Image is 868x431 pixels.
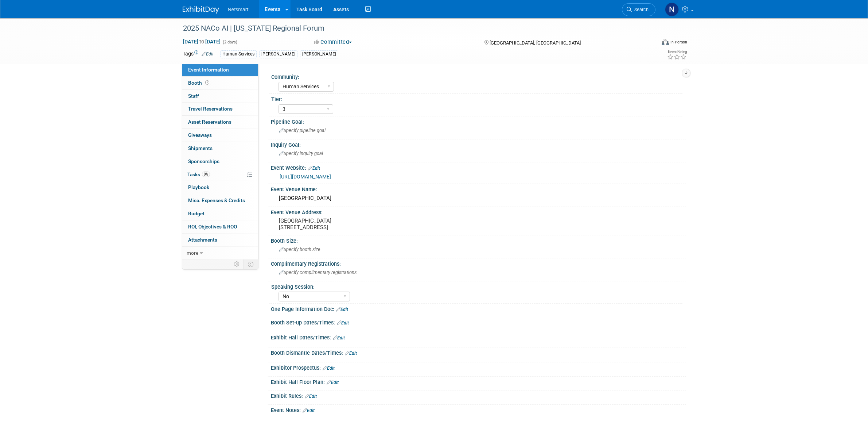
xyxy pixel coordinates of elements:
a: Playbook [182,181,258,194]
span: Tasks [187,172,210,177]
span: (2 days) [222,40,237,45]
div: Event Website: [271,162,686,172]
td: Tags [183,50,214,58]
div: Pipeline Goal: [271,116,686,126]
div: Exhibit Hall Floor Plan: [271,377,686,386]
span: Search [632,7,649,12]
a: Search [622,3,655,16]
div: 2025 NACo AI | [US_STATE] Regional Forum [180,22,645,35]
a: Travel Reservations [182,103,258,115]
a: Edit [323,366,335,371]
span: Budget [188,211,205,216]
a: Shipments [182,142,258,155]
div: Speaking Session: [271,281,682,290]
div: Tier: [271,94,682,103]
span: Specify complimentary registrations [279,270,357,275]
div: Event Format [612,38,688,49]
div: Exhibitor Prospectus: [271,362,686,372]
div: Human Services [220,50,257,58]
span: to [198,39,205,45]
a: Tasks0% [182,168,258,181]
td: Toggle Event Tabs [243,259,258,269]
div: Inquiry Goal: [271,139,686,149]
a: Booth [182,77,258,89]
a: Edit [308,166,320,171]
span: Shipments [188,145,213,151]
span: Booth not reserved yet [204,80,211,85]
a: Edit [337,320,349,326]
span: Giveaways [188,132,212,138]
a: more [182,247,258,259]
div: Complimentary Registrations: [271,258,686,268]
a: ROI, Objectives & ROO [182,220,258,233]
a: Edit [303,408,315,413]
img: ExhibitDay [183,6,219,14]
div: Booth Set-up Dates/Times: [271,317,686,327]
a: Sponsorships [182,155,258,168]
div: [PERSON_NAME] [300,50,338,58]
span: Netsmart [228,7,249,12]
span: more [187,250,198,256]
div: Exhibit Hall Dates/Times: [271,332,686,342]
div: Event Notes: [271,405,686,414]
span: Asset Reservations [188,119,231,125]
span: Specify booth size [279,247,320,252]
a: Edit [327,380,339,385]
span: Specify pipeline goal [279,128,326,133]
span: Playbook [188,184,209,190]
span: Specify inquiry goal [279,151,323,156]
a: Giveaways [182,129,258,142]
div: In-Person [670,39,687,45]
a: Attachments [182,234,258,246]
span: Sponsorships [188,158,219,164]
img: Nina Finn [665,3,679,16]
div: [PERSON_NAME] [259,50,297,58]
span: Misc. Expenses & Credits [188,197,245,203]
a: Edit [336,307,348,312]
div: Event Venue Name: [271,184,686,193]
a: Staff [182,90,258,103]
a: Edit [305,394,317,399]
div: Booth Dismantle Dates/Times: [271,347,686,357]
div: One Page Information Doc: [271,304,686,313]
div: Exhibit Rules: [271,390,686,400]
img: Format-Inperson.png [662,39,669,45]
span: Booth [188,80,211,86]
a: Asset Reservations [182,116,258,128]
a: Edit [202,51,214,57]
div: Event Venue Address: [271,207,686,216]
a: Edit [345,351,357,356]
div: [GEOGRAPHIC_DATA] [276,193,680,204]
a: Event Information [182,64,258,76]
a: [URL][DOMAIN_NAME] [280,174,331,180]
span: [GEOGRAPHIC_DATA], [GEOGRAPHIC_DATA] [490,40,581,46]
pre: [GEOGRAPHIC_DATA] [STREET_ADDRESS] [279,218,436,231]
div: Community: [271,72,682,81]
a: Misc. Expenses & Credits [182,194,258,207]
span: ROI, Objectives & ROO [188,224,237,230]
span: Attachments [188,237,217,243]
a: Budget [182,207,258,220]
span: [DATE] [DATE] [183,38,221,45]
span: 0% [202,172,210,177]
td: Personalize Event Tab Strip [231,259,244,269]
div: Booth Size: [271,235,686,245]
span: Event Information [188,67,229,73]
a: Edit [333,335,345,340]
span: Staff [188,93,199,99]
div: Event Rating [667,50,687,54]
span: Travel Reservations [188,106,233,112]
button: Committed [311,38,355,46]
